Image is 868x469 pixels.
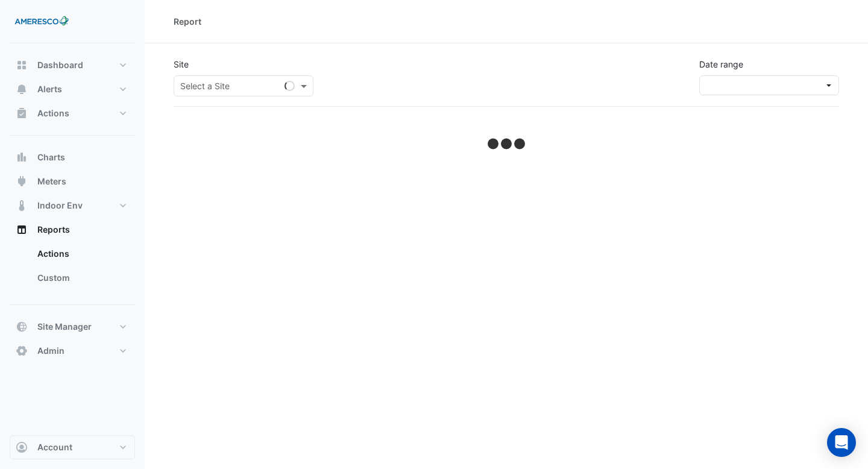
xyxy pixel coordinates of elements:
app-icon: Charts [16,151,28,163]
app-icon: Indoor Env [16,200,28,212]
button: Admin [10,339,135,363]
span: Charts [37,151,65,163]
div: Report [174,15,201,28]
button: Account [10,435,135,459]
div: Reports [10,242,135,295]
app-icon: Site Manager [16,321,28,333]
div: Open Intercom Messenger [827,428,856,457]
a: Actions [28,242,135,266]
span: Reports [37,224,70,236]
button: Meters [10,169,135,194]
app-icon: Reports [16,224,28,236]
app-icon: Admin [16,345,28,357]
button: Site Manager [10,315,135,339]
button: Indoor Env [10,194,135,218]
app-icon: Meters [16,175,28,187]
app-icon: Alerts [16,83,28,95]
span: Admin [37,345,64,357]
button: Reports [10,218,135,242]
app-icon: Actions [16,107,28,119]
span: Dashboard [37,59,83,71]
img: Company Logo [14,10,69,34]
span: Indoor Env [37,200,83,212]
span: Alerts [37,83,62,95]
label: Date range [699,58,743,71]
span: Meters [37,175,66,187]
a: Custom [28,266,135,290]
app-icon: Dashboard [16,59,28,71]
span: Account [37,441,72,453]
button: Dashboard [10,53,135,77]
button: Alerts [10,77,135,101]
span: Site Manager [37,321,92,333]
button: Charts [10,145,135,169]
label: Site [174,58,189,71]
button: Actions [10,101,135,125]
span: Actions [37,107,69,119]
